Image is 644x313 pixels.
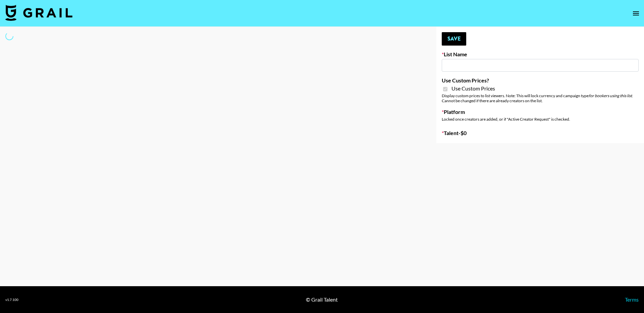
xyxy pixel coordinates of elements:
[306,296,338,303] div: © Grail Talent
[442,130,639,136] label: Talent - $ 0
[442,51,639,58] label: List Name
[442,109,639,115] label: Platform
[625,296,639,303] a: Terms
[5,5,72,21] img: Grail Talent
[451,85,495,92] span: Use Custom Prices
[442,77,639,84] label: Use Custom Prices?
[442,32,466,46] button: Save
[629,7,643,20] button: open drawer
[589,93,632,98] em: for bookers using this list
[442,93,639,103] div: Display custom prices to list viewers. Note: This will lock currency and campaign type . Cannot b...
[5,298,18,302] div: v 1.7.100
[442,117,639,122] div: Locked once creators are added, or if "Active Creator Request" is checked.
